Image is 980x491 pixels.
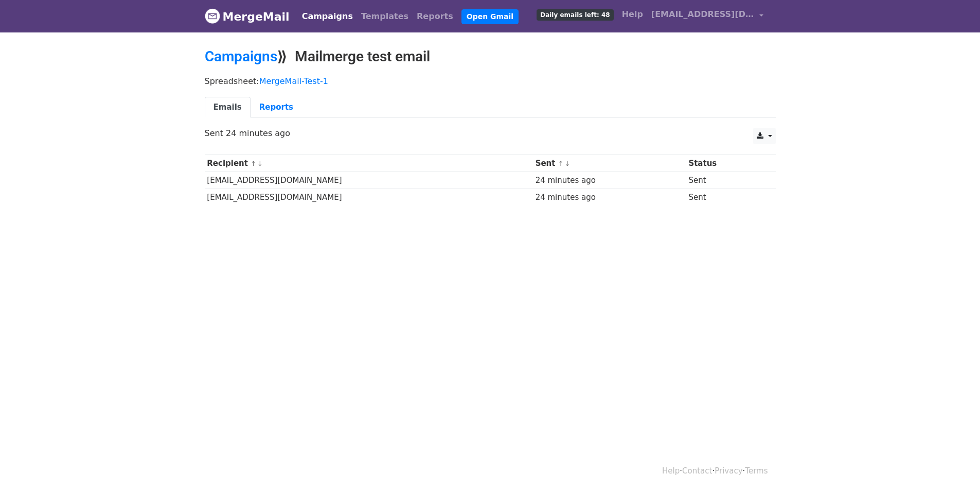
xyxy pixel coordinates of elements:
a: Terms [745,466,768,476]
span: Daily emails left: 48 [537,9,613,21]
td: Sent [686,189,764,206]
a: ↓ [564,160,570,167]
a: Open Gmail [461,9,519,24]
th: Recipient [205,155,533,172]
a: ↑ [558,160,564,167]
a: Emails [205,97,251,118]
a: Templates [357,6,413,27]
span: [EMAIL_ADDRESS][DOMAIN_NAME] [651,8,754,21]
td: [EMAIL_ADDRESS][DOMAIN_NAME] [205,172,533,189]
a: MergeMail-Test-1 [259,76,328,86]
a: Campaigns [205,48,277,65]
p: Spreadsheet: [205,76,776,87]
a: Help [662,466,680,476]
a: Daily emails left: 48 [532,4,617,25]
a: Privacy [715,466,742,476]
img: MergeMail logo [205,8,220,24]
div: 24 minutes ago [536,175,684,187]
td: Sent [686,172,764,189]
th: Status [686,155,764,172]
a: Contact [682,466,712,476]
a: [EMAIL_ADDRESS][DOMAIN_NAME] [647,4,768,28]
a: Reports [251,97,302,118]
a: ↓ [257,160,263,167]
a: ↑ [251,160,256,167]
p: Sent 24 minutes ago [205,128,776,139]
h2: ⟫ Mailmerge test email [205,48,776,65]
a: Help [618,4,647,25]
th: Sent [533,155,686,172]
a: MergeMail [205,6,290,27]
a: Campaigns [298,6,357,27]
td: [EMAIL_ADDRESS][DOMAIN_NAME] [205,189,533,206]
a: Reports [413,6,457,27]
div: 24 minutes ago [536,192,684,204]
